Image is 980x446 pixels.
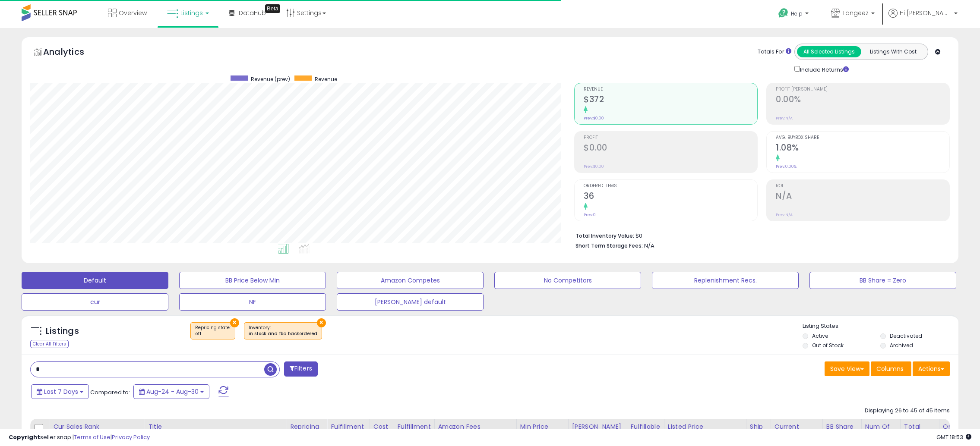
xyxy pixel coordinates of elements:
a: Privacy Policy [112,433,150,441]
span: Last 7 Days [44,387,78,396]
small: Prev: $0.00 [584,116,604,121]
p: Listing States: [803,322,958,330]
button: BB Price Below Min [179,272,326,289]
span: Ordered Items [584,184,757,188]
a: Terms of Use [74,433,111,441]
h2: $0.00 [584,143,757,154]
span: 2025-09-7 18:53 GMT [936,433,971,441]
small: Prev: 0 [584,212,596,217]
button: cur [22,293,168,311]
h2: 0.00% [776,94,949,106]
small: Prev: $0.00 [584,164,604,169]
button: BB Share = Zero [809,272,956,289]
button: NF [179,293,326,311]
h2: 36 [584,191,757,203]
button: All Selected Listings [797,46,861,57]
label: Active [812,332,828,339]
span: Hi [PERSON_NAME] [900,9,952,17]
label: Out of Stock [812,342,844,349]
button: × [230,318,239,327]
h5: Listings [46,325,79,337]
span: ROI [776,184,949,188]
div: Tooltip anchor [265,4,280,13]
span: Revenue [584,87,757,92]
label: Archived [890,342,913,349]
span: Overview [119,9,147,17]
small: Prev: 0.00% [776,164,797,169]
span: Avg. Buybox Share [776,135,949,140]
span: Listings [180,9,203,17]
span: Profit [584,135,757,140]
span: Compared to: [90,388,130,396]
span: Revenue [315,75,337,83]
span: Aug-24 - Aug-30 [146,387,199,396]
h2: 1.08% [776,143,949,154]
button: × [317,318,326,327]
h2: $372 [584,94,757,106]
b: Short Term Storage Fees: [575,242,643,249]
span: Help [791,10,803,17]
button: Columns [871,361,911,376]
small: Prev: N/A [776,116,793,121]
span: N/A [644,242,654,250]
button: Listings With Cost [861,46,925,57]
span: Profit [PERSON_NAME] [776,87,949,92]
span: Repricing state : [195,324,231,337]
span: DataHub [239,9,266,17]
h5: Analytics [43,46,101,60]
span: Revenue (prev) [251,75,290,83]
li: $0 [575,230,943,240]
div: seller snap | | [9,433,150,442]
small: Prev: N/A [776,212,793,217]
span: Columns [876,364,904,373]
button: Save View [825,361,869,376]
b: Total Inventory Value: [575,232,634,239]
div: Totals For [758,48,791,56]
button: Amazon Competes [337,272,484,289]
button: No Competitors [494,272,641,289]
div: Include Returns [788,64,859,74]
div: off [195,331,231,337]
span: Tangeez [842,9,869,17]
div: in stock and fba backordered [249,331,317,337]
span: Inventory : [249,324,317,337]
button: [PERSON_NAME] default [337,293,484,311]
button: Filters [284,361,318,377]
button: Last 7 Days [31,384,89,399]
div: Clear All Filters [30,340,69,348]
h2: N/A [776,191,949,203]
strong: Copyright [9,433,40,441]
label: Deactivated [890,332,922,339]
a: Help [771,1,817,28]
div: Displaying 26 to 45 of 45 items [865,407,950,415]
a: Hi [PERSON_NAME] [888,9,958,28]
button: Actions [913,361,950,376]
i: Get Help [778,8,789,19]
button: Default [22,272,168,289]
button: Replenishment Recs. [652,272,799,289]
button: Aug-24 - Aug-30 [133,384,209,399]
